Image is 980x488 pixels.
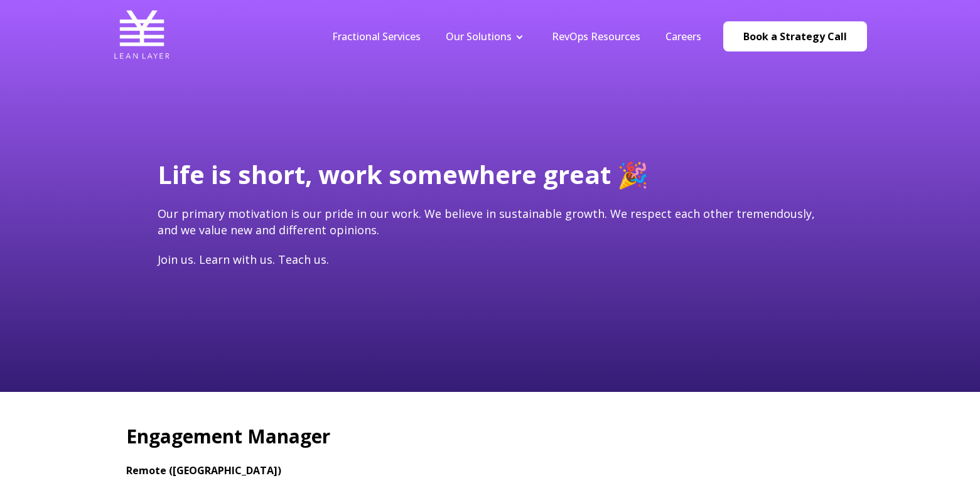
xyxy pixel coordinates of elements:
a: Careers [665,30,701,43]
span: Life is short, work somewhere great 🎉 [158,157,649,192]
div: Navigation Menu [320,30,714,43]
span: Join us. Learn with us. Teach us. [158,252,329,267]
a: Book a Strategy Call [723,21,867,52]
a: RevOps Resources [552,30,640,43]
strong: Remote ([GEOGRAPHIC_DATA]) [126,464,281,477]
a: Our Solutions [446,30,512,43]
span: Our primary motivation is our pride in our work. We believe in sustainable growth. We respect eac... [158,206,815,237]
img: Lean Layer Logo [114,6,170,63]
a: Fractional Services [332,30,421,43]
h2: Engagement Manager [126,423,854,450]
